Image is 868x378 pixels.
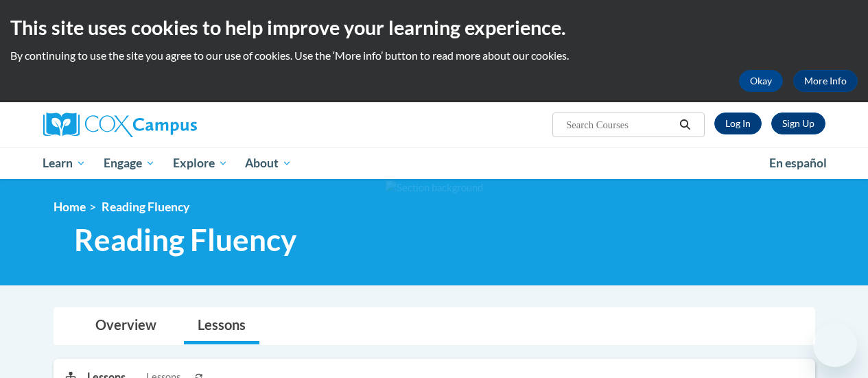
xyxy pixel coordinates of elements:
a: More Info [793,70,858,92]
img: Cox Campus [43,113,197,137]
a: Cox Campus [43,113,290,137]
a: Engage [95,147,164,179]
a: Lessons [184,308,259,344]
span: About [245,155,292,172]
h2: This site uses cookies to help improve your learning experience. [10,14,858,41]
span: Engage [104,155,155,172]
input: Search Courses [565,117,675,133]
a: Home [54,200,86,214]
div: Main menu [33,147,836,179]
a: Log In [714,113,762,134]
span: En español [769,156,827,170]
a: Register [771,113,825,134]
button: Okay [739,70,783,92]
a: En español [760,149,836,178]
span: Reading Fluency [102,200,189,214]
a: Learn [34,147,95,179]
iframe: Button to launch messaging window [813,323,857,367]
p: By continuing to use the site you agree to our use of cookies. Use the ‘More info’ button to read... [10,48,858,63]
a: Overview [82,308,170,344]
img: Section background [386,180,483,196]
span: Reading Fluency [74,222,296,258]
span: Explore [173,155,228,172]
a: Explore [164,147,237,179]
a: About [236,147,301,179]
button: Search [675,117,695,133]
span: Learn [43,155,86,172]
